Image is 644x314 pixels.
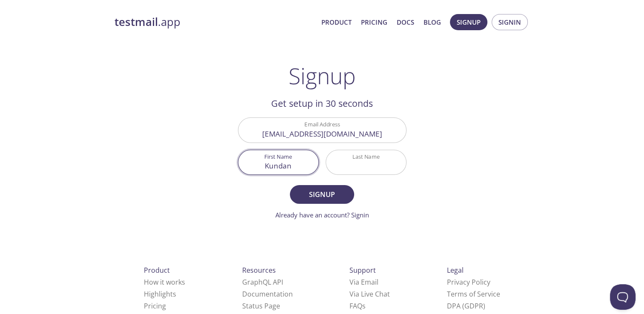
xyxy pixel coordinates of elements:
[349,301,366,311] a: FAQ
[114,15,315,29] a: testmail.app
[144,277,185,287] a: How it works
[144,265,170,275] span: Product
[238,96,406,111] h2: Get setup in 30 seconds
[349,289,390,299] a: Via Live Chat
[275,211,369,219] a: Already have an account? Signin
[349,277,378,287] a: Via Email
[492,14,528,30] button: Signin
[397,17,414,28] a: Docs
[321,17,352,28] a: Product
[144,289,176,299] a: Highlights
[349,265,376,275] span: Support
[290,185,354,204] button: Signup
[450,14,487,30] button: Signup
[242,301,280,311] a: Status Page
[498,17,521,28] span: Signin
[299,188,344,200] span: Signup
[610,284,635,310] iframe: Help Scout Beacon - Open
[457,17,481,28] span: Signup
[114,14,158,29] strong: testmail
[289,63,356,88] h1: Signup
[242,277,283,287] a: GraphQL API
[144,301,166,311] a: Pricing
[447,277,490,287] a: Privacy Policy
[361,17,387,28] a: Pricing
[447,265,464,275] span: Legal
[424,17,441,28] a: Blog
[242,265,276,275] span: Resources
[447,289,500,299] a: Terms of Service
[362,301,366,311] span: s
[242,289,293,299] a: Documentation
[447,301,485,311] a: DPA (GDPR)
